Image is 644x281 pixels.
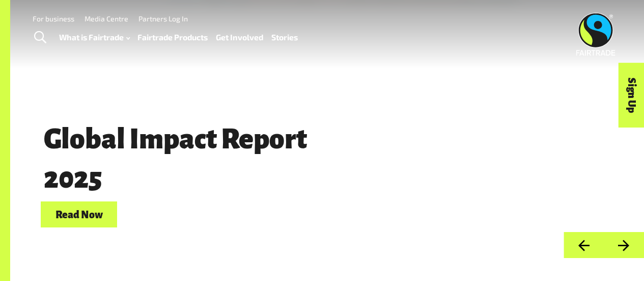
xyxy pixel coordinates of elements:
a: Fairtrade Products [137,30,208,44]
a: Read Now [41,201,117,227]
span: Global Impact Report 2025 [41,124,310,194]
button: Previous [564,232,604,258]
img: Fairtrade Australia New Zealand logo [576,13,615,56]
a: Get Involved [216,30,263,44]
a: What is Fairtrade [59,30,130,44]
a: Partners Log In [138,14,188,23]
a: Stories [271,30,298,44]
a: For business [33,14,74,23]
a: Toggle Search [27,25,52,50]
button: Next [604,232,644,258]
a: Media Centre [85,14,128,23]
